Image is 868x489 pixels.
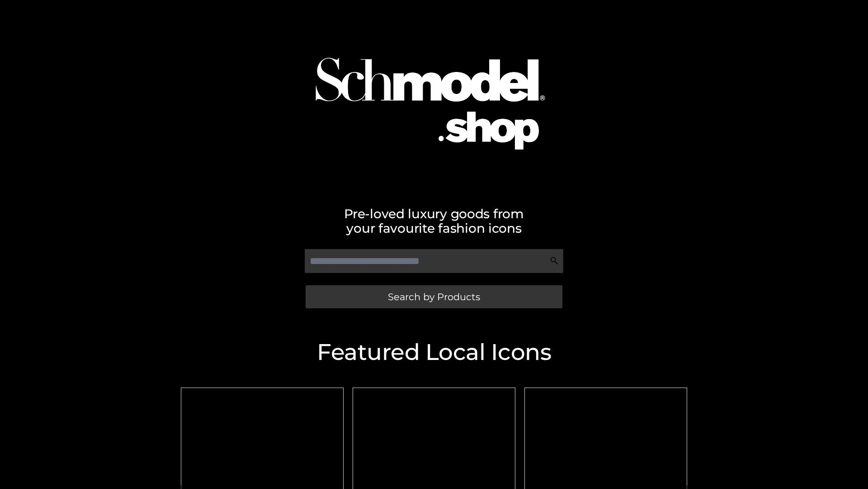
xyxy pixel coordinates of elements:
h2: Featured Local Icons​ [176,341,692,364]
a: Search by Products [306,285,562,308]
img: Search Icon [550,256,559,265]
span: Search by Products [388,292,480,302]
h2: Pre-loved luxury goods from your favourite fashion icons [176,206,692,235]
